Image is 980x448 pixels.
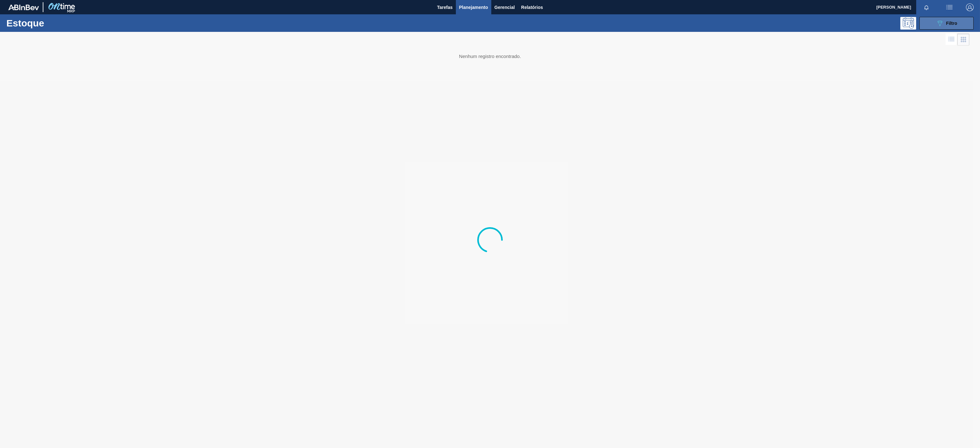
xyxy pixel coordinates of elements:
h1: Estoque [6,19,108,27]
img: Logout [966,4,974,11]
img: userActions [946,4,953,11]
div: Pogramando: nenhum usuário selecionado [900,17,916,30]
span: Planejamento [459,4,488,11]
span: Gerencial [494,4,515,11]
span: Tarefas [437,4,453,11]
span: Filtro [946,21,957,26]
button: Filtro [919,17,974,30]
span: Relatórios [521,4,543,11]
button: Notificações [916,3,937,12]
img: TNhmsLtSVTkK8tSr43FrP2fwEKptu5GPRR3wAAAABJRU5ErkJggg== [8,4,39,10]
